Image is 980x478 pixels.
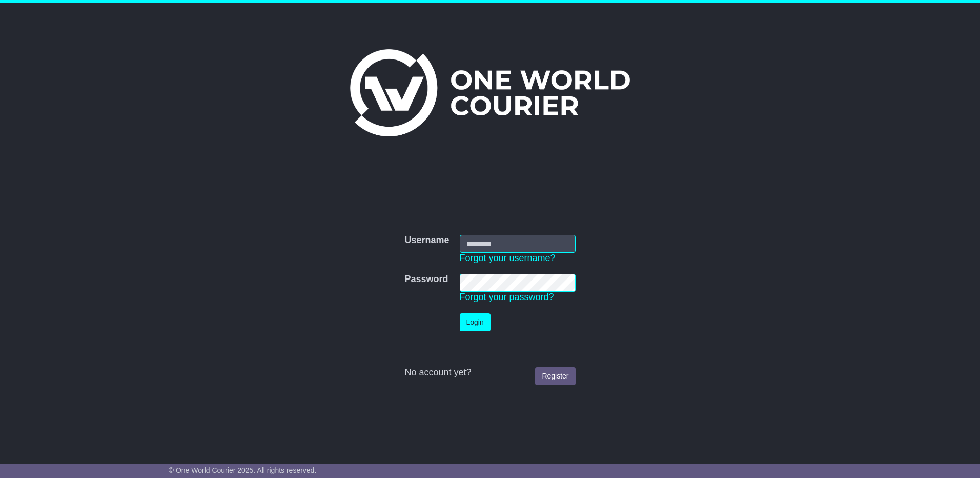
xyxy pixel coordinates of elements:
button: Login [460,313,491,331]
img: One World [350,49,630,136]
div: No account yet? [404,367,575,379]
label: Username [404,235,449,246]
a: Forgot your username? [460,253,556,263]
a: Register [535,367,575,385]
label: Password [404,274,448,285]
a: Forgot your password? [460,292,554,302]
span: © One World Courier 2025. All rights reserved. [169,466,317,474]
